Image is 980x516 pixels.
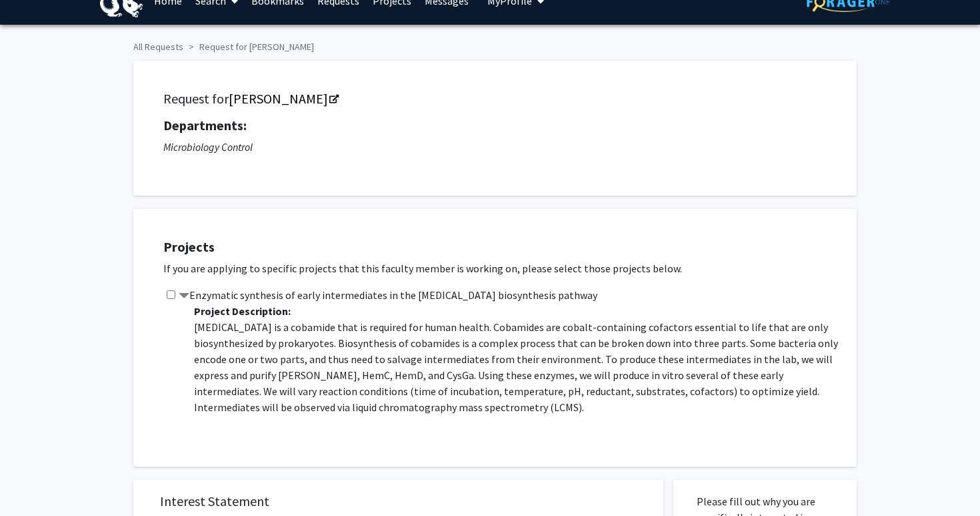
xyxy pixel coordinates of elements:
[133,41,183,53] a: All Requests
[163,238,215,255] strong: Projects
[183,40,314,54] li: Request for [PERSON_NAME]
[163,140,253,154] i: Microbiology Control
[160,493,637,509] h5: Interest Statement
[194,304,291,318] b: Project Description:
[163,91,827,107] h5: Request for
[179,287,597,303] label: Enzymatic synthesis of early intermediates in the [MEDICAL_DATA] biosynthesis pathway
[10,456,57,506] iframe: Chat
[194,319,843,415] p: [MEDICAL_DATA] is a cobamide that is required for human health. Cobamides are cobalt-containing c...
[163,117,247,134] strong: Departments:
[163,260,843,276] p: If you are applying to specific projects that this faculty member is working on, please select th...
[133,35,847,54] ol: breadcrumb
[229,90,337,107] a: Opens in a new tab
